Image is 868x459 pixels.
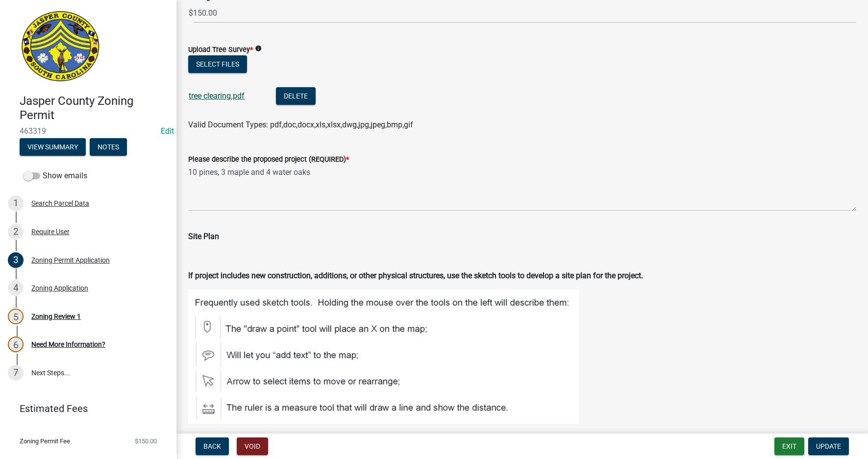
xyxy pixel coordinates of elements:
[20,138,86,156] button: View Summary
[20,126,157,136] span: 463319
[808,437,849,455] button: Update
[8,309,24,324] div: 5
[8,252,24,268] div: 3
[8,280,24,296] div: 4
[31,285,88,291] div: Zoning Application
[774,437,804,455] button: Exit
[8,224,24,240] div: 2
[31,200,89,207] div: Search Parcel Data
[31,257,110,264] div: Zoning Permit Application
[276,87,316,105] button: Delete
[24,170,87,182] label: Show emails
[161,126,174,136] a: Edit
[188,232,219,241] span: Site Plan
[203,442,221,450] span: Back
[8,365,24,381] div: 7
[135,438,157,444] span: $150.00
[188,290,579,424] img: Map_Tools_0fa003cd-e548-4f90-a334-4a403d3e3701.JPG
[8,337,24,352] div: 6
[8,195,24,211] div: 1
[90,144,127,151] wm-modal-confirm: Notes
[188,271,643,280] strong: If project includes new construction, additions, or other physical structures, use the sketch too...
[188,3,194,23] span: $
[196,437,229,455] button: Back
[161,126,174,136] wm-modal-confirm: Edit Application Number
[20,10,101,84] img: Jasper County, South Carolina
[188,156,349,163] label: Please describe the proposed project (REQUIRED)
[189,91,245,100] a: tree clearing.pdf
[31,313,81,320] div: Zoning Review 1
[90,138,127,156] button: Notes
[188,55,247,73] button: Select files
[276,92,316,101] wm-modal-confirm: Delete Document
[20,438,70,444] span: Zoning Permit Fee
[20,144,86,151] wm-modal-confirm: Summary
[255,45,262,52] i: info
[20,94,169,122] h4: Jasper County Zoning Permit
[188,120,413,129] span: Valid Document Types: pdf,doc,docx,xls,xlsx,dwg,jpg,jpeg,bmp,gif
[8,399,161,418] a: Estimated Fees
[816,442,841,450] span: Update
[31,341,105,348] div: Need More Information?
[188,47,253,53] label: Upload Tree Survey
[237,437,268,455] button: Void
[31,228,70,235] div: Require User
